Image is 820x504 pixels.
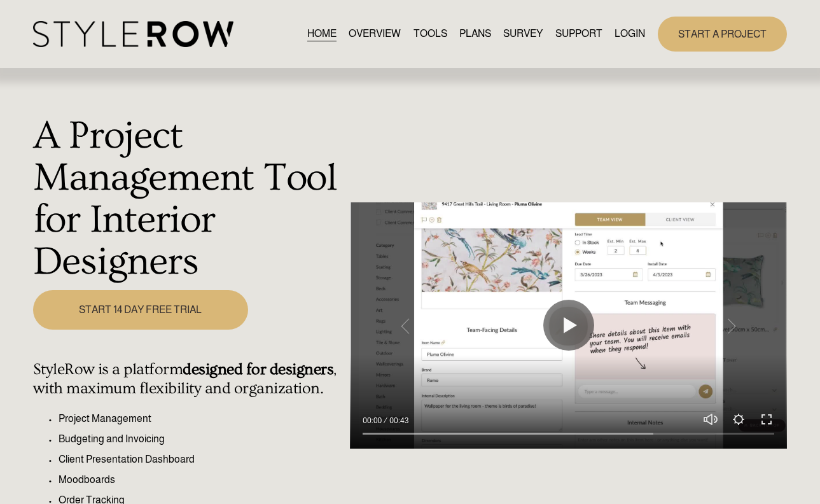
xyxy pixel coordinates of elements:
[615,25,645,43] a: LOGIN
[363,429,774,438] input: Seek
[33,115,344,283] h1: A Project Management Tool for Interior Designers
[33,290,248,330] a: START 14 DAY FREE TRIAL
[59,452,344,467] p: Client Presentation Dashboard
[503,25,543,43] a: SURVEY
[385,414,412,427] div: Duration
[459,25,491,43] a: PLANS
[307,25,337,43] a: HOME
[543,300,594,351] button: Play
[183,360,333,379] strong: designed for designers
[59,472,344,487] p: Moodboards
[363,414,385,427] div: Current time
[658,17,787,52] a: START A PROJECT
[555,26,602,41] span: SUPPORT
[59,411,344,426] p: Project Management
[349,25,401,43] a: OVERVIEW
[59,431,344,447] p: Budgeting and Invoicing
[555,25,602,43] a: folder dropdown
[413,25,447,43] a: TOOLS
[33,360,344,398] h4: StyleRow is a platform , with maximum flexibility and organization.
[33,21,233,47] img: StyleRow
